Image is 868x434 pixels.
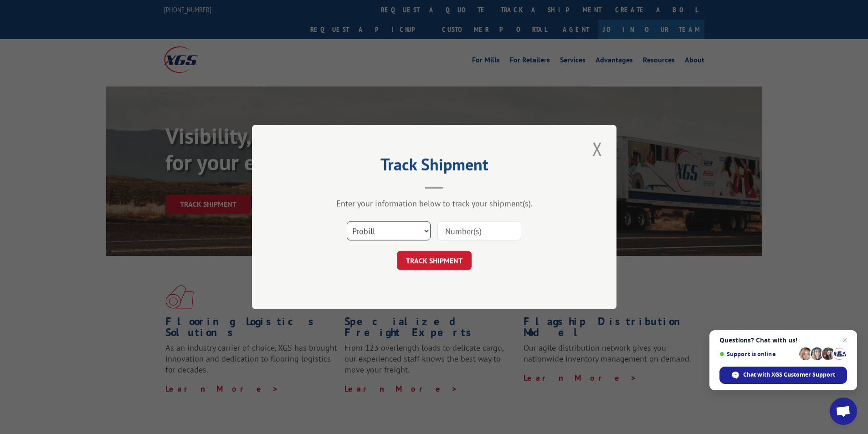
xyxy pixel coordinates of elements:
div: Enter your information below to track your shipment(s). [298,198,571,209]
span: Support is online [719,351,796,357]
input: Number(s) [437,221,521,240]
span: Questions? Chat with us! [719,337,847,344]
button: Close modal [590,136,605,161]
button: TRACK SHIPMENT [397,251,472,270]
span: Chat with XGS Customer Support [719,367,847,384]
span: Chat with XGS Customer Support [743,371,835,379]
h2: Track Shipment [298,158,571,175]
a: Open chat [830,398,857,425]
